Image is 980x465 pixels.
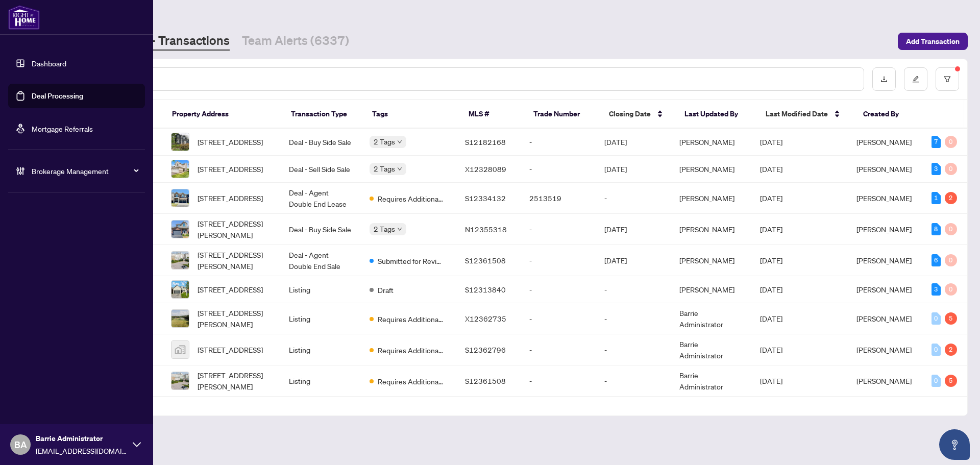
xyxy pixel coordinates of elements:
img: thumbnail-img [171,189,189,207]
div: 0 [932,344,941,356]
div: 6 [932,254,941,266]
div: 8 [932,223,941,235]
span: [DATE] [760,314,782,323]
span: edit [912,76,919,83]
img: thumbnail-img [171,310,189,327]
span: [STREET_ADDRESS][PERSON_NAME] [198,370,273,392]
span: [DATE] [760,225,782,234]
th: Tags [364,100,460,129]
img: thumbnail-img [171,341,189,358]
span: [STREET_ADDRESS][PERSON_NAME] [198,218,273,240]
img: thumbnail-img [171,372,189,389]
span: S12334132 [465,193,506,203]
td: [PERSON_NAME] [671,183,752,214]
button: Add Transaction [898,33,968,50]
span: S12361508 [465,256,506,265]
span: [PERSON_NAME] [856,285,912,294]
span: S12313840 [465,285,506,294]
td: Barrie Administrator [671,303,752,334]
button: Open asap [939,429,970,460]
span: down [397,227,402,232]
span: filter [944,76,951,83]
span: X12362735 [465,314,506,323]
button: filter [936,67,959,91]
span: Brokerage Management [32,165,138,177]
td: - [521,334,596,365]
span: down [397,139,402,144]
div: 5 [945,312,957,325]
span: [DATE] [760,193,782,203]
span: Requires Additional Docs [378,313,444,325]
a: Dashboard [32,59,66,68]
img: thumbnail-img [171,133,189,151]
th: Transaction Type [283,100,364,129]
span: Submitted for Review [378,255,444,266]
td: Barrie Administrator [671,365,752,397]
div: 0 [932,312,941,325]
td: - [596,365,671,397]
td: Listing [281,276,361,303]
td: - [596,183,671,214]
span: [PERSON_NAME] [856,256,912,265]
a: Mortgage Referrals [32,124,93,133]
span: [STREET_ADDRESS][PERSON_NAME] [198,249,273,272]
span: [STREET_ADDRESS] [198,344,263,355]
div: 0 [945,163,957,175]
td: - [521,276,596,303]
td: - [596,303,671,334]
span: S12362796 [465,345,506,354]
span: Barrie Administrator [36,433,128,444]
span: [DATE] [760,285,782,294]
button: edit [904,67,927,91]
th: Last Updated By [676,100,757,129]
span: Last Modified Date [766,108,828,119]
td: 2513519 [521,183,596,214]
td: [PERSON_NAME] [671,276,752,303]
td: [PERSON_NAME] [671,156,752,183]
div: 2 [945,192,957,204]
span: 2 Tags [374,136,395,148]
td: - [521,156,596,183]
img: thumbnail-img [171,281,189,298]
span: Requires Additional Docs [378,345,444,356]
span: Draft [378,284,394,296]
td: - [521,245,596,276]
span: 2 Tags [374,223,395,235]
button: download [872,67,896,91]
div: 0 [945,254,957,266]
span: [PERSON_NAME] [856,193,912,203]
span: S12182168 [465,137,506,146]
span: [STREET_ADDRESS][PERSON_NAME] [198,307,273,330]
span: [PERSON_NAME] [856,345,912,354]
span: [STREET_ADDRESS] [198,284,263,295]
div: 3 [932,163,941,175]
a: Team Alerts (6337) [242,32,349,51]
td: Listing [281,334,361,365]
span: N12355318 [465,225,507,234]
td: Barrie Administrator [671,334,752,365]
span: Requires Additional Docs [378,193,444,204]
td: Deal - Buy Side Sale [281,129,361,156]
div: 0 [932,375,941,387]
td: [PERSON_NAME] [671,245,752,276]
img: logo [8,5,40,30]
span: [PERSON_NAME] [856,137,912,146]
td: - [521,129,596,156]
td: Deal - Sell Side Sale [281,156,361,183]
th: Last Modified Date [757,100,855,129]
span: [STREET_ADDRESS] [198,192,263,204]
div: 0 [945,283,957,296]
td: [DATE] [596,129,671,156]
span: BA [14,437,27,452]
span: download [880,76,888,83]
th: Property Address [164,100,283,129]
td: - [596,276,671,303]
div: 1 [932,192,941,204]
td: - [596,334,671,365]
span: Requires Additional Docs [378,376,444,387]
span: [PERSON_NAME] [856,225,912,234]
span: down [397,166,402,172]
span: [STREET_ADDRESS] [198,163,263,175]
img: thumbnail-img [171,160,189,178]
td: - [521,214,596,245]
